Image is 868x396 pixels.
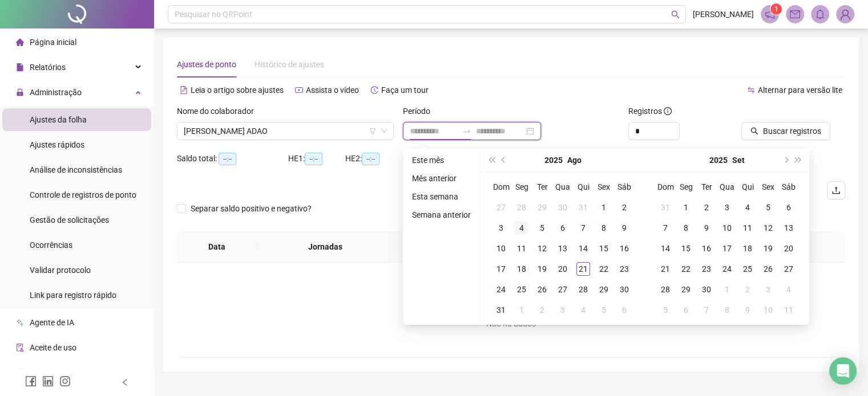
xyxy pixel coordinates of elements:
div: 8 [720,303,734,317]
div: 29 [679,283,693,296]
td: 2025-08-02 [614,197,635,218]
div: 21 [659,262,672,276]
td: 2025-08-21 [573,259,594,279]
span: left [121,378,129,386]
span: filter [369,128,376,134]
sup: 1 [770,3,782,15]
span: Registros [628,105,672,117]
div: 2 [700,201,713,214]
span: Alternar para versão lite [758,85,842,95]
div: 28 [576,283,590,296]
td: 2025-08-16 [614,238,635,259]
td: 2025-10-10 [758,300,778,320]
div: 8 [597,221,611,235]
div: 29 [597,283,611,296]
div: 28 [515,201,528,214]
span: Link para registro rápido [30,291,116,300]
span: Ajustes rápidos [30,140,84,149]
span: upload [831,186,841,195]
td: 2025-09-28 [655,279,676,300]
td: 2025-10-07 [696,300,717,320]
span: [PERSON_NAME] [693,8,754,21]
td: 2025-08-12 [532,238,552,259]
div: 22 [679,262,693,276]
td: 2025-09-01 [676,197,696,218]
div: 20 [782,242,796,255]
td: 2025-09-03 [552,300,573,320]
span: 1 [774,5,778,13]
div: 26 [761,262,775,276]
th: Qui [737,177,758,197]
span: Análise de inconsistências [30,165,122,174]
td: 2025-09-16 [696,238,717,259]
div: 9 [741,303,754,317]
button: super-next-year [792,149,805,172]
div: 5 [535,221,549,235]
td: 2025-08-01 [594,197,614,218]
td: 2025-09-18 [737,238,758,259]
div: 3 [761,283,775,296]
div: 21 [576,262,590,276]
span: Separar saldo positivo e negativo? [186,202,316,215]
div: 25 [515,283,528,296]
div: 4 [515,221,528,235]
div: 2 [741,283,754,296]
span: Atestado técnico [30,368,90,377]
div: 27 [494,201,508,214]
span: Gestão de solicitações [30,215,109,224]
td: 2025-09-09 [696,218,717,238]
div: 4 [782,283,796,296]
div: 30 [617,283,631,296]
span: Administração [30,88,82,97]
div: 16 [617,242,631,255]
td: 2025-08-27 [552,279,573,300]
span: linkedin [42,375,54,387]
label: Nome do colaborador [177,105,261,117]
button: year panel [709,149,728,172]
span: mail [790,9,800,19]
img: 93680 [837,6,854,23]
td: 2025-07-27 [491,197,511,218]
td: 2025-10-09 [737,300,758,320]
td: 2025-10-05 [655,300,676,320]
div: 3 [494,221,508,235]
li: Esta semana [407,190,475,203]
td: 2025-09-21 [655,259,676,279]
td: 2025-10-04 [778,279,799,300]
span: to [462,126,471,136]
span: bell [815,9,825,19]
td: 2025-08-13 [552,238,573,259]
th: Jornadas [257,231,394,263]
div: 26 [535,283,549,296]
div: 4 [576,303,590,317]
span: Página inicial [30,38,76,47]
div: 31 [494,303,508,317]
div: 13 [782,221,796,235]
td: 2025-08-15 [594,238,614,259]
td: 2025-08-06 [552,218,573,238]
td: 2025-09-03 [717,197,737,218]
td: 2025-09-06 [778,197,799,218]
button: year panel [544,149,563,172]
div: 7 [700,303,713,317]
div: 30 [556,201,570,214]
td: 2025-08-19 [532,259,552,279]
td: 2025-09-29 [676,279,696,300]
span: Relatórios [30,63,66,72]
div: 4 [741,201,754,214]
div: 7 [659,221,672,235]
span: Histórico de ajustes [255,60,324,69]
div: 27 [556,283,570,296]
td: 2025-08-24 [491,279,511,300]
div: 3 [720,201,734,214]
span: audit [16,344,24,352]
span: Leia o artigo sobre ajustes [191,85,284,95]
td: 2025-08-18 [511,259,532,279]
div: 23 [617,262,631,276]
span: file-text [180,86,188,94]
div: 17 [494,262,508,276]
td: 2025-07-30 [552,197,573,218]
div: 11 [782,303,796,317]
span: file [16,63,24,71]
td: 2025-09-04 [573,300,594,320]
